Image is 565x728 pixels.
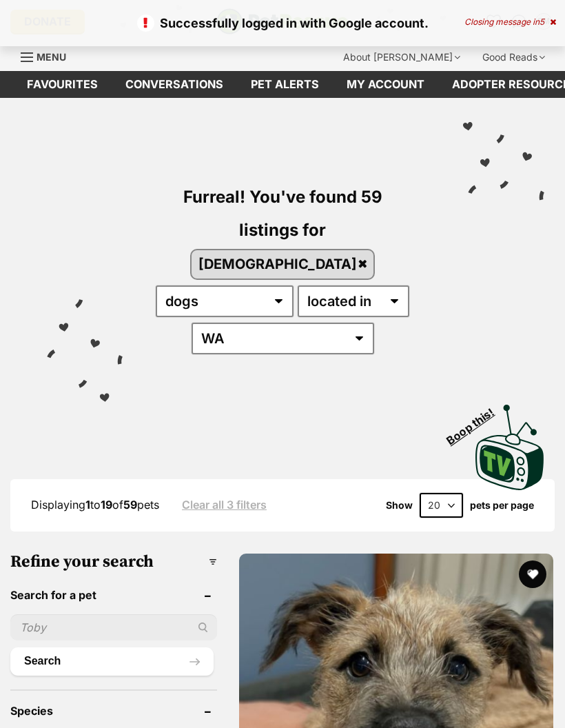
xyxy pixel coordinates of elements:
div: Closing message in [464,17,556,27]
a: Clear all 3 filters [182,498,267,511]
div: Good Reads [473,43,555,71]
input: Toby [10,614,217,640]
span: Menu [37,51,66,63]
span: 5 [540,17,544,27]
button: Search [10,647,214,675]
a: Menu [21,43,76,68]
a: My account [333,71,438,98]
strong: 59 [123,498,137,512]
a: Pet alerts [237,71,333,98]
button: favourite [519,560,546,588]
a: [DEMOGRAPHIC_DATA] [192,250,373,279]
strong: 19 [101,498,112,512]
span: Boop this! [444,397,508,447]
img: PetRescue TV logo [475,405,544,490]
header: Species [10,705,217,717]
a: Boop this! [475,392,544,493]
a: Favourites [13,71,112,98]
h3: Refine your search [10,552,217,572]
header: Search for a pet [10,589,217,601]
span: Displaying to of pets [31,498,159,512]
span: Show [386,500,413,511]
p: Successfully logged in with Google account. [14,14,551,32]
a: conversations [112,71,237,98]
div: About [PERSON_NAME] [333,43,470,71]
span: Furreal! You've found 59 listings for [183,187,382,240]
label: pets per page [470,500,534,511]
strong: 1 [85,498,90,512]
